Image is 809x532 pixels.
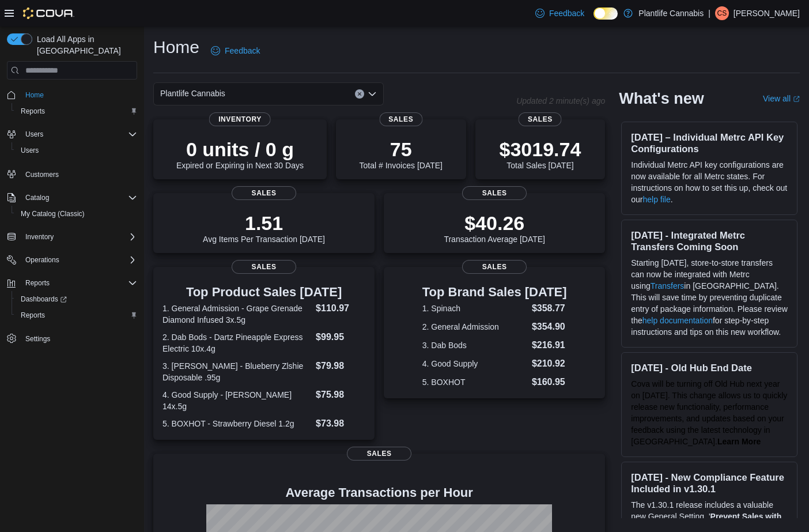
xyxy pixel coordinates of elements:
dd: $354.90 [532,320,567,334]
a: Reports [16,104,50,118]
span: Dark Mode [593,20,594,20]
a: Learn More [717,437,761,446]
dd: $75.98 [316,388,365,402]
div: Avg Items Per Transaction [DATE] [203,212,325,244]
span: Plantlife Cannabis [160,86,225,100]
span: Reports [21,311,45,320]
button: Reports [21,276,54,290]
span: Sales [462,260,527,274]
a: Reports [16,308,50,322]
span: Users [21,146,39,155]
span: Dashboards [16,292,137,306]
div: Transaction Average [DATE] [444,212,545,244]
span: Sales [347,447,411,461]
span: Sales [232,186,296,200]
span: Dashboards [21,295,67,304]
dt: 5. BOXHOT - Strawberry Diesel 1.2g [162,418,311,429]
h1: Home [153,36,199,59]
dd: $110.97 [316,301,365,315]
input: Dark Mode [593,7,618,20]
dd: $79.98 [316,359,365,373]
span: Load All Apps in [GEOGRAPHIC_DATA] [32,33,137,56]
a: Dashboards [16,292,71,306]
dt: 5. BOXHOT [422,376,527,388]
dt: 2. Dab Bods - Dartz Pineapple Express Electric 10x.4g [162,331,311,354]
h3: Top Product Sales [DATE] [162,285,365,299]
span: Settings [25,334,50,344]
dd: $99.95 [316,330,365,344]
span: Reports [21,276,137,290]
dt: 4. Good Supply [422,358,527,369]
button: Clear input [355,89,364,99]
a: Settings [21,332,55,346]
button: Catalog [21,191,54,205]
button: Inventory [21,230,58,244]
p: 1.51 [203,212,325,235]
p: 75 [360,138,443,161]
dd: $358.77 [532,301,567,315]
dt: 1. Spinach [422,303,527,314]
span: My Catalog (Classic) [21,209,85,218]
h4: Average Transactions per Hour [162,486,596,500]
span: CS [717,6,727,20]
dd: $216.91 [532,338,567,352]
span: Sales [462,186,527,200]
span: Sales [519,112,562,126]
button: Catalog [2,190,142,206]
button: Users [2,126,142,142]
p: Plantlife Cannabis [638,6,704,20]
span: Users [16,144,137,157]
span: Home [21,88,137,102]
button: Operations [21,253,64,267]
a: Feedback [206,39,264,62]
button: Customers [2,165,142,182]
p: Individual Metrc API key configurations are now available for all Metrc states. For instructions ... [631,159,788,205]
dt: 1. General Admission - Grape Grenade Diamond Infused 3x.5g [162,303,311,326]
a: help documentation [642,316,713,325]
a: Home [21,88,48,102]
h3: Top Brand Sales [DATE] [422,285,567,299]
button: Users [12,142,142,159]
span: Users [25,130,43,139]
span: Inventory [209,112,271,126]
img: Cova [23,7,74,19]
div: Total Sales [DATE] [500,138,581,170]
h3: [DATE] - Integrated Metrc Transfers Coming Soon [631,229,788,252]
button: My Catalog (Classic) [12,206,142,222]
button: Operations [2,252,142,268]
h3: [DATE] – Individual Metrc API Key Configurations [631,131,788,154]
dd: $73.98 [316,417,365,431]
span: Customers [21,167,137,181]
h3: [DATE] - New Compliance Feature Included in v1.30.1 [631,471,788,495]
p: [PERSON_NAME] [734,6,800,20]
div: Expired or Expiring in Next 30 Days [176,138,304,170]
span: Operations [25,255,59,265]
p: $3019.74 [500,138,581,161]
span: Inventory [25,232,54,242]
button: Reports [12,307,142,323]
button: Reports [12,103,142,119]
dt: 4. Good Supply - [PERSON_NAME] 14x.5g [162,389,311,412]
a: Customers [21,168,63,182]
p: Updated 2 minute(s) ago [516,96,605,105]
dt: 3. [PERSON_NAME] - Blueberry Zlshie Disposable .95g [162,360,311,383]
button: Users [21,127,48,141]
p: 0 units / 0 g [176,138,304,161]
dt: 3. Dab Bods [422,339,527,351]
h2: What's new [619,89,704,108]
p: $40.26 [444,212,545,235]
span: Reports [16,308,137,322]
span: Reports [16,104,137,118]
span: Feedback [225,45,260,56]
div: Charlotte Soukeroff [715,6,729,20]
button: Open list of options [368,89,377,99]
span: Catalog [25,193,49,202]
span: Feedback [549,7,584,19]
h3: [DATE] - Old Hub End Date [631,362,788,373]
a: help file [643,195,671,204]
span: Home [25,90,44,100]
span: Reports [25,278,50,288]
dd: $160.95 [532,375,567,389]
button: Inventory [2,229,142,245]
